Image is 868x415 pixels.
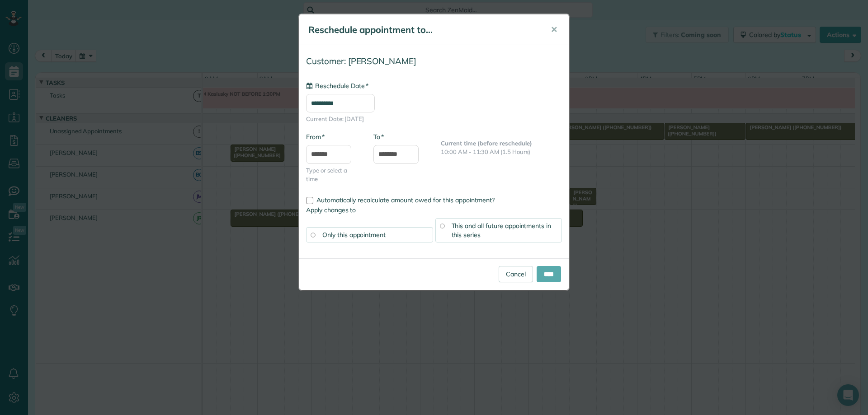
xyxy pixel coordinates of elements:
input: Only this appointment [311,233,315,237]
h4: Customer: [PERSON_NAME] [306,56,562,66]
span: Current Date: [DATE] [306,115,562,123]
span: ✕ [551,24,557,35]
span: Type or select a time [306,166,360,183]
span: This and all future appointments in this series [452,222,552,239]
label: To [373,132,384,141]
a: Cancel [499,266,533,282]
h5: Reschedule appointment to... [308,23,538,36]
span: Only this appointment [322,231,386,239]
label: From [306,132,325,141]
label: Apply changes to [306,205,562,214]
label: Reschedule Date [306,81,368,90]
b: Current time (before reschedule) [441,140,532,147]
span: Automatically recalculate amount owed for this appointment? [316,196,495,204]
p: 10:00 AM - 11:30 AM (1.5 Hours) [441,148,562,156]
input: This and all future appointments in this series [440,224,444,228]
